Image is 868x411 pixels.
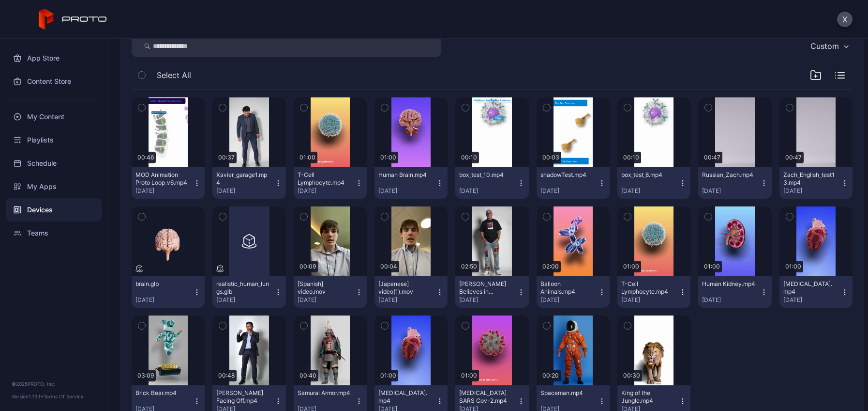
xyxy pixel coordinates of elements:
a: Teams [6,221,102,245]
div: [DATE] [783,187,841,195]
a: Playlists [6,128,102,152]
button: [MEDICAL_DATA].mp4[DATE] [779,276,853,308]
button: realistic_human_lungs.glb[DATE] [212,276,285,308]
button: Custom [806,35,853,57]
div: [Spanish] video.mov [298,280,351,296]
div: Xavier_garage1.mp4 [216,171,269,187]
div: Brick Bear.mp4 [135,389,189,397]
button: MOD Animation Proto Loop_v6.mp4[DATE] [132,167,205,199]
a: App Store [6,47,102,70]
div: [DATE] [702,187,760,195]
div: Howie Mandel Believes in Proto.mp4 [459,280,512,296]
div: [DATE] [135,187,193,195]
a: Content Store [6,70,102,93]
div: [Japanese] video(1).mov [378,280,432,296]
a: Schedule [6,152,102,175]
div: Human Heart.mp4 [378,389,432,405]
div: Custom [810,41,839,51]
div: [DATE] [540,296,598,304]
a: My Content [6,105,102,128]
div: [DATE] [783,296,841,304]
button: brain.glb[DATE] [132,276,205,308]
div: Covid-19 SARS Cov-2.mp4 [459,389,512,405]
div: Human Brain.mp4 [378,171,432,179]
div: [DATE] [621,187,679,195]
button: Russian_Zach.mp4[DATE] [698,167,771,199]
button: [Japanese] video(1).mov[DATE] [374,276,448,308]
button: [PERSON_NAME] Believes in Proto.mp4[DATE] [455,276,528,308]
div: realistic_human_lungs.glb [216,280,269,296]
div: [DATE] [540,187,598,195]
div: [DATE] [135,296,193,304]
a: Devices [6,198,102,221]
button: X [837,12,853,27]
div: T-Cell Lymphocyte.mp4 [298,171,351,187]
button: Zach_English_test13.mp4[DATE] [779,167,853,199]
div: shadowTest.mp4 [540,171,594,179]
button: Human Brain.mp4[DATE] [374,167,448,199]
a: My Apps [6,175,102,198]
div: Manny Pacquiao Facing Off.mp4 [216,389,269,405]
div: [DATE] [459,187,517,195]
div: [DATE] [298,187,355,195]
div: MOD Animation Proto Loop_v6.mp4 [135,171,189,187]
button: [Spanish] video.mov[DATE] [294,276,367,308]
div: [DATE] [621,296,679,304]
div: [DATE] [459,296,517,304]
div: Balloon Animals.mp4 [540,280,594,296]
div: [DATE] [216,296,274,304]
div: [DATE] [702,296,760,304]
div: [DATE] [378,296,436,304]
button: Xavier_garage1.mp4[DATE] [212,167,285,199]
div: Human Heart.mp4 [783,280,837,296]
div: [DATE] [216,187,274,195]
div: Samurai Armor.mp4 [298,389,351,397]
button: Balloon Animals.mp4[DATE] [537,276,610,308]
div: © 2025 PROTO, Inc. [12,380,96,388]
div: brain.glb [135,280,189,288]
button: T-Cell Lymphocyte.mp4[DATE] [617,276,690,308]
span: Version 1.13.1 • [12,394,44,399]
button: shadowTest.mp4[DATE] [537,167,610,199]
div: [DATE] [378,187,436,195]
span: Select All [157,69,191,81]
div: Human Kidney.mp4 [702,280,755,288]
div: Russian_Zach.mp4 [702,171,755,179]
button: Human Kidney.mp4[DATE] [698,276,771,308]
div: T-Cell Lymphocyte.mp4 [621,280,674,296]
button: box_test_10.mp4[DATE] [455,167,528,199]
div: King of the Jungle.mp4 [621,389,674,405]
button: box_test_8.mp4[DATE] [617,167,690,199]
div: Spaceman.mp4 [540,389,594,397]
div: box_test_8.mp4 [621,171,674,179]
div: box_test_10.mp4 [459,171,512,179]
div: [DATE] [298,296,355,304]
button: T-Cell Lymphocyte.mp4[DATE] [294,167,367,199]
div: Zach_English_test13.mp4 [783,171,837,187]
a: Terms Of Service [44,394,84,399]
